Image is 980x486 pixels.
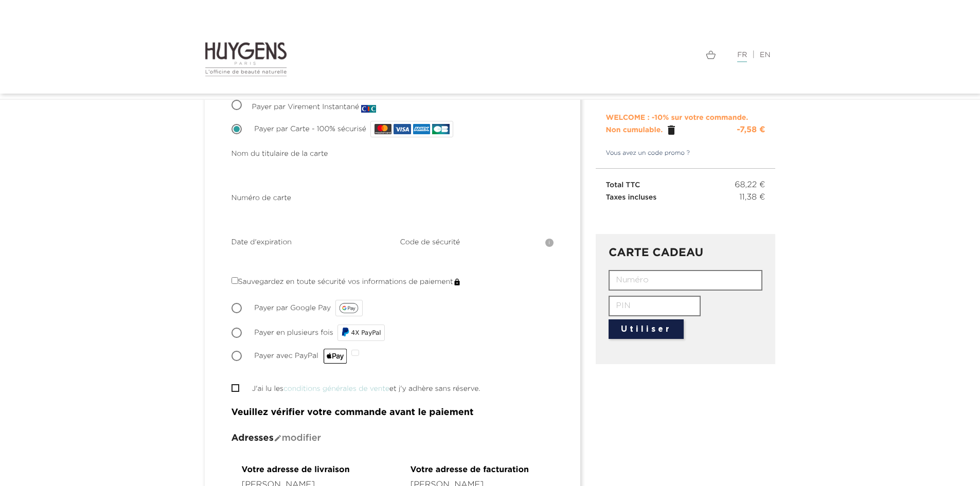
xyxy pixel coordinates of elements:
[606,204,765,220] iframe: PayPal Message 1
[606,114,749,134] span: WELCOME : -10% sur votre commande. Non cumulable.
[739,191,765,204] span: 11,38 €
[283,385,389,392] a: conditions générales de vente
[609,247,762,259] h3: CARTE CADEAU
[394,124,411,134] img: VISA
[254,304,331,312] span: Payer par Google Pay
[231,204,554,228] iframe: paypal_card_number_field
[252,384,480,394] label: J'ai lu les et j'y adhère sans réserve.
[737,124,765,136] div: -7,58 €
[735,179,765,191] span: 68,22 €
[665,124,678,136] a: 
[606,182,640,189] span: Total TTC
[498,49,776,61] div: |
[400,248,554,273] iframe: paypal_card_cvv_field
[609,270,762,291] input: Numéro
[413,124,430,134] img: AMEX
[351,329,381,336] span: 4X PayPal
[596,149,690,158] a: Vous avez un code promo ?
[274,434,282,442] i: mode_edit
[609,319,684,339] button: Utiliser
[609,296,701,316] input: PIN
[231,188,291,204] label: Numéro de carte
[205,41,288,77] img: Huygens logo
[453,278,461,286] img: lock
[339,303,359,313] img: google_pay
[231,248,385,272] iframe: paypal_card_expiry_field
[231,277,461,287] label: Sauvegardez en toute sécurité vos informations de paiement
[274,434,321,443] span: Modifier
[231,159,554,184] iframe: paypal_card_name_field
[254,125,366,133] span: Payer par Carte - 100% sécurisé
[606,194,657,201] span: Taxes incluses
[231,434,554,444] h4: Adresses
[254,329,333,336] span: Payer en plusieurs fois
[231,232,292,248] label: Date d'expiration
[432,124,449,134] img: CB_NATIONALE
[411,466,543,475] h4: Votre adresse de facturation
[231,143,328,159] label: Nom du titulaire de la carte
[400,232,460,248] label: Code de sécurité
[545,239,554,247] div: i
[375,124,391,134] img: MASTERCARD
[231,408,554,418] h4: Veuillez vérifier votre commande avant le paiement
[231,277,238,284] input: Sauvegardez en toute sécurité vos informations de paiementlock
[242,466,375,475] h4: Votre adresse de livraison
[361,100,376,115] img: 29x29_square_gif.gif
[252,103,360,111] span: Payer par Virement Instantané
[254,352,347,359] span: Payer avec PayPal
